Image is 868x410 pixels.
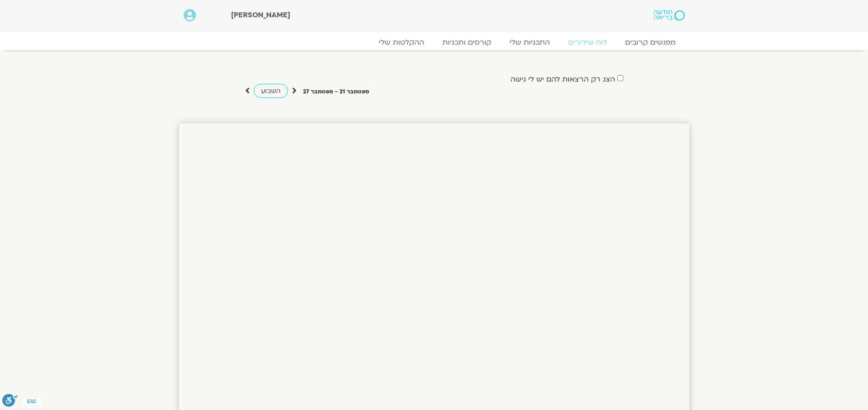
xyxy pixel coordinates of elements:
a: לוח שידורים [559,38,616,47]
a: התכניות שלי [500,38,559,47]
a: קורסים ותכניות [433,38,500,47]
a: השבוע [254,84,288,98]
p: ספטמבר 21 - ספטמבר 27 [303,87,369,97]
span: השבוע [261,87,281,95]
a: מפגשים קרובים [616,38,685,47]
nav: Menu [184,38,685,47]
label: הצג רק הרצאות להם יש לי גישה [510,75,615,83]
span: [PERSON_NAME] [231,10,290,20]
a: ההקלטות שלי [370,38,433,47]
